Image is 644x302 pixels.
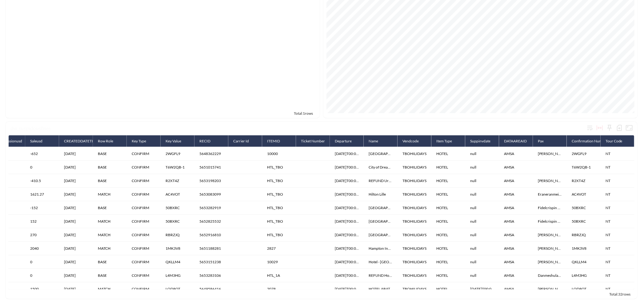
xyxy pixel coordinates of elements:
[601,215,634,228] th: NT
[465,174,499,188] th: null
[499,242,533,255] th: AMSA
[64,137,106,145] span: CREATEDDATETIME
[504,137,527,145] div: DATAAREAID
[431,242,465,255] th: HOTEL
[330,242,364,255] th: 2024-10-20T00:00:00.000Z
[533,147,567,161] th: Ronen Gura
[59,242,93,255] th: 01/09/2024
[93,188,127,201] th: MATCH
[330,255,364,269] th: 2025-06-26T00:00:00.000Z
[465,269,499,282] th: null
[567,188,601,201] th: AC4VOT
[624,123,634,133] button: Fullscreen
[499,228,533,242] th: AMSA
[194,269,228,282] th: 5653283106
[93,201,127,215] th: BASE
[330,215,364,228] th: 2025-06-17T00:00:00.000Z
[93,174,127,188] th: BASE
[533,188,567,201] th: Eraneranmeir Meirshahoach
[330,188,364,201] th: 2025-06-16T00:00:00.000Z
[59,188,93,201] th: 19/07/2025
[369,137,386,145] span: Name
[538,137,552,145] span: Pax
[294,111,313,116] span: Total: 1 rows
[335,137,352,145] div: Departure
[301,137,333,145] span: Ticket Number
[194,201,228,215] th: 5653282919
[431,201,465,215] th: HOTEL
[59,201,93,215] th: 19/08/2025
[364,147,398,161] th: Crowne Plaza Dubai
[25,215,59,228] th: 152
[601,269,634,282] th: NT
[605,123,614,133] div: Sticky left columns: 0
[25,188,59,201] th: 1621.27
[465,201,499,215] th: null
[127,161,161,174] th: CONFIRM
[199,137,218,145] span: RECID
[465,282,499,296] th: 2023-08-27T00:00:00.000Z
[504,137,535,145] span: DATAAREAID
[132,137,146,145] div: Key Type
[161,174,194,188] th: R2XT4Z
[93,282,127,296] th: MATCH
[194,282,228,296] th: 5649586416
[398,174,431,188] th: TBOHILIDAYS
[398,255,431,269] th: TBOHILIDAYS
[567,282,601,296] th: LOD8QT
[601,242,634,255] th: NT
[398,147,431,161] th: TBOHILIDAYS
[533,215,567,228] th: Fidelcrispin Riverofernandez
[567,201,601,215] th: 50BXRC
[398,201,431,215] th: TBOHILIDAYS
[533,201,567,215] th: Fidelcrispin Riverofernandez
[25,201,59,215] th: -152
[93,255,127,269] th: BASE
[398,269,431,282] th: TBOHILIDAYS
[330,228,364,242] th: 2025-06-14T00:00:00.000Z
[59,255,93,269] th: 30/07/2025
[301,137,325,145] div: Ticket Number
[567,215,601,228] th: 50BXRC
[330,269,364,282] th: 2025-06-19T00:00:00.000Z
[161,242,194,255] th: 1MK3V8
[601,228,634,242] th: NT
[431,174,465,188] th: HOTEL
[572,137,602,145] div: Confirmation Num
[127,242,161,255] th: CONFIRM
[194,174,228,188] th: 5653198203
[93,147,127,161] th: BASE
[431,255,465,269] th: HOTEL
[161,228,194,242] th: RBRZJQ
[59,215,93,228] th: 12/06/2025
[194,255,228,269] th: 5653151238
[262,188,296,201] th: HTL_TBO
[262,282,296,296] th: 2078
[398,228,431,242] th: TBOHILIDAYS
[398,188,431,201] th: TBOHILIDAYS
[262,161,296,174] th: HTL_TBO
[267,137,280,145] div: ITEMID
[436,137,460,145] span: Item Type
[601,161,634,174] th: NT
[127,282,161,296] th: CONFIRM
[431,147,465,161] th: HOTEL
[364,242,398,255] th: Hampton Inn Manhattan/Times Square South 2 TWINS
[601,147,634,161] th: NT
[194,242,228,255] th: 5651188281
[25,147,59,161] th: -652
[25,255,59,269] th: 0
[10,125,585,131] div: dw_suspiciouslines
[233,137,249,145] div: Carrier Id
[567,255,601,269] th: QKLLM4
[465,215,499,228] th: null
[364,228,398,242] th: Radisson Blu Hotel, Larnaca
[161,269,194,282] th: L4M3HG
[93,215,127,228] th: MATCH
[127,215,161,228] th: CONFIRM
[59,269,93,282] th: 19/08/2025
[431,282,465,296] th: HOTEL
[199,137,210,145] div: RECID
[470,137,490,145] div: Suppinvdate
[364,201,398,215] th: REFUND Amsterdam Hotel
